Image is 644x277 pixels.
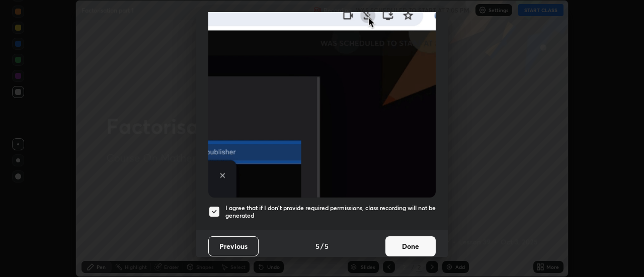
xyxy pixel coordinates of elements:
[385,236,436,256] button: Done
[208,236,259,256] button: Previous
[225,204,436,220] h5: I agree that if I don't provide required permissions, class recording will not be generated
[320,241,324,251] h4: /
[325,241,329,251] h4: 5
[315,241,319,251] h4: 5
